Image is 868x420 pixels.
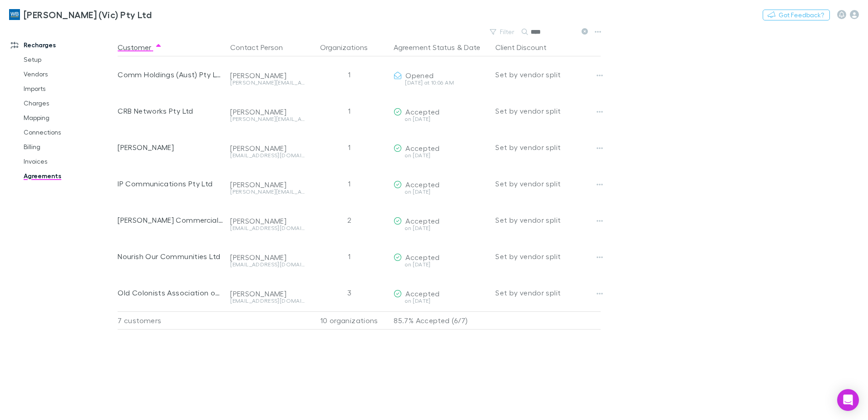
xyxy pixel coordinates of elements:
[394,38,455,56] button: Agreement Status
[15,125,123,140] a: Connections
[118,202,223,238] div: [PERSON_NAME] Commercial Real Estate Unit Trust
[230,144,305,153] div: [PERSON_NAME]
[308,129,390,165] div: 1
[495,275,601,311] div: Set by vendor split
[230,216,305,225] div: [PERSON_NAME]
[308,93,390,129] div: 1
[405,107,439,116] span: Accepted
[118,38,162,56] button: Customer
[15,154,123,169] a: Invoices
[308,56,390,93] div: 1
[308,202,390,238] div: 2
[394,225,488,231] div: on [DATE]
[394,80,488,85] div: [DATE] at 10:06 AM
[118,238,223,275] div: Nourish Our Communities Ltd
[230,180,305,189] div: [PERSON_NAME]
[394,262,488,267] div: on [DATE]
[230,107,305,116] div: [PERSON_NAME]
[394,189,488,195] div: on [DATE]
[405,253,439,261] span: Accepted
[394,298,488,304] div: on [DATE]
[230,38,294,56] button: Contact Person
[230,289,305,298] div: [PERSON_NAME]
[15,52,123,67] a: Setup
[405,180,439,189] span: Accepted
[495,202,601,238] div: Set by vendor split
[15,81,123,96] a: Imports
[495,38,557,56] button: Client Discount
[9,9,20,20] img: William Buck (Vic) Pty Ltd's Logo
[308,275,390,311] div: 3
[15,67,123,81] a: Vendors
[308,311,390,330] div: 10 organizations
[118,129,223,165] div: [PERSON_NAME]
[495,129,601,165] div: Set by vendor split
[118,93,223,129] div: CRB Networks Pty Ltd
[394,312,488,329] p: 85.7% Accepted (6/7)
[464,38,480,56] button: Date
[485,26,520,37] button: Filter
[405,289,439,298] span: Accepted
[118,56,223,93] div: Comm Holdings (Aust) Pty Ltd
[230,116,305,122] div: [PERSON_NAME][EMAIL_ADDRESS][DOMAIN_NAME]
[118,165,223,202] div: IP Communications Pty Ltd
[394,116,488,122] div: on [DATE]
[15,110,123,125] a: Mapping
[495,238,601,275] div: Set by vendor split
[230,262,305,267] div: [EMAIL_ADDRESS][DOMAIN_NAME]
[230,71,305,80] div: [PERSON_NAME]
[118,275,223,311] div: Old Colonists Association of Victoria (TA Abound Communities)
[230,298,305,304] div: [EMAIL_ADDRESS][DOMAIN_NAME]
[230,189,305,195] div: [PERSON_NAME][EMAIL_ADDRESS][PERSON_NAME][DOMAIN_NAME]
[320,38,379,56] button: Organizations
[4,4,157,25] a: [PERSON_NAME] (Vic) Pty Ltd
[495,93,601,129] div: Set by vendor split
[230,153,305,158] div: [EMAIL_ADDRESS][DOMAIN_NAME]
[24,9,152,20] h3: [PERSON_NAME] (Vic) Pty Ltd
[405,144,439,152] span: Accepted
[394,153,488,158] div: on [DATE]
[405,71,434,80] span: Opened
[495,165,601,202] div: Set by vendor split
[394,38,488,56] div: &
[118,311,227,330] div: 7 customers
[2,38,123,52] a: Recharges
[763,10,830,20] button: Got Feedback?
[15,96,123,110] a: Charges
[405,216,439,225] span: Accepted
[230,225,305,231] div: [EMAIL_ADDRESS][DOMAIN_NAME]
[308,238,390,275] div: 1
[837,389,859,411] div: Open Intercom Messenger
[308,165,390,202] div: 1
[230,253,305,262] div: [PERSON_NAME]
[15,169,123,183] a: Agreements
[495,56,601,93] div: Set by vendor split
[15,140,123,154] a: Billing
[230,80,305,85] div: [PERSON_NAME][EMAIL_ADDRESS][DOMAIN_NAME]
